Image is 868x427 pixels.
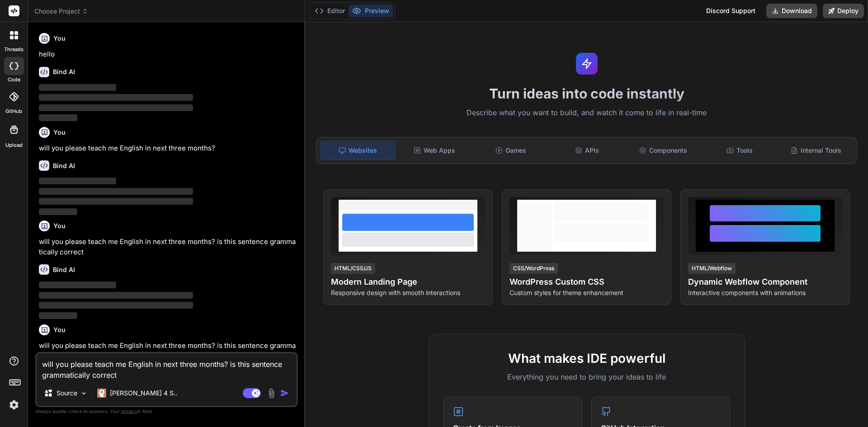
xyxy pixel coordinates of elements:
p: Always double-check its answers. Your in Bind [35,407,298,416]
button: Editor [311,5,349,17]
p: [PERSON_NAME] 4 S.. [110,389,177,398]
span: Choose Project [34,7,88,16]
img: icon [280,389,289,398]
p: Interactive components with animations [688,288,842,297]
span: ‌ [39,198,193,205]
div: Websites [320,141,396,160]
span: ‌ [39,312,77,319]
button: Deploy [823,4,864,18]
textarea: will you please teach me English in next three months? is this sentence grammatically correct [37,353,297,380]
h4: WordPress Custom CSS [509,276,664,288]
span: ‌ [39,84,116,91]
div: Games [474,141,548,160]
h2: What makes IDE powerful [443,349,730,368]
img: settings [6,397,22,413]
p: Describe what you want to build, and watch it come to life in real-time [311,107,863,119]
p: Everything you need to bring your ideas to life [443,371,730,382]
p: will you please teach me English in next three months? is this sentence grammatically correct [39,237,296,257]
span: ‌ [39,178,116,184]
div: CSS/WordPress [509,263,558,274]
button: Download [766,4,817,18]
span: ‌ [39,208,77,215]
div: Internal Tools [778,141,853,160]
h1: Turn ideas into code instantly [311,85,863,102]
label: code [8,76,20,84]
p: will you please teach me English in next three months? is this sentence grammatically correct [39,341,296,361]
p: will you please teach me English in next three months? [39,143,296,154]
div: Components [626,141,701,160]
span: ‌ [39,282,116,288]
div: APIs [550,141,624,160]
span: ‌ [39,188,193,195]
h6: You [53,128,66,137]
p: hello [39,49,296,60]
p: Custom styles for theme enhancement [509,288,664,297]
span: privacy [121,408,137,414]
img: Pick Models [80,389,88,397]
span: ‌ [39,94,193,101]
img: attachment [266,388,277,399]
h4: Dynamic Webflow Component [688,276,842,288]
p: Source [57,389,77,398]
div: Tools [703,141,777,160]
span: ‌ [39,302,193,309]
span: ‌ [39,104,193,111]
h6: You [53,325,66,334]
button: Preview [349,5,393,17]
span: ‌ [39,114,77,121]
div: Web Apps [397,141,472,160]
h6: Bind AI [53,161,75,170]
div: Discord Support [701,4,761,18]
label: Upload [5,141,23,149]
label: GitHub [5,108,22,115]
img: Claude 4 Sonnet [97,389,106,398]
p: Responsive design with smooth interactions [331,288,485,297]
h6: Bind AI [53,265,75,274]
div: HTML/Webflow [688,263,736,274]
div: HTML/CSS/JS [331,263,375,274]
h4: Modern Landing Page [331,276,485,288]
h6: You [53,34,66,43]
h6: Bind AI [53,67,75,76]
label: threads [4,46,24,53]
span: ‌ [39,292,193,299]
h6: You [53,221,66,230]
